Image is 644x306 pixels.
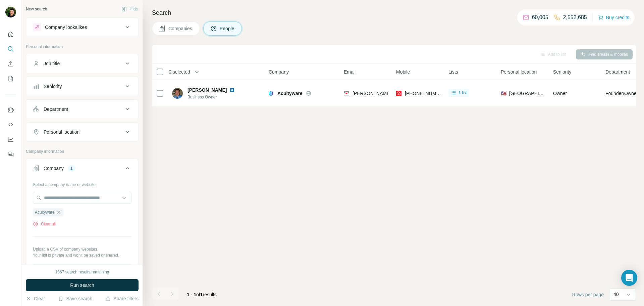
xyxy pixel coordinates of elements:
[553,91,567,96] span: Owner
[501,90,506,97] span: 🇺🇸
[553,69,571,75] span: Seniority
[26,19,138,35] button: Company lookalikes
[5,119,16,131] button: Use Surfe API
[35,209,55,215] span: Acuityware
[200,292,203,297] span: 1
[5,148,16,160] button: Feedback
[44,165,64,172] div: Company
[26,55,138,72] button: Job title
[509,90,545,97] span: [GEOGRAPHIC_DATA]
[396,69,410,75] span: Mobile
[353,91,471,96] span: [PERSON_NAME][EMAIL_ADDRESS][DOMAIN_NAME]
[605,69,630,75] span: Department
[26,160,138,179] button: Company1
[269,91,274,96] img: Logo of Acuityware
[168,25,193,32] span: Companies
[33,221,56,227] button: Clear all
[405,91,447,96] span: [PHONE_NUMBER]
[532,13,548,21] p: 60,005
[605,90,638,97] span: Founder/Owner
[448,69,458,75] span: Lists
[344,90,349,97] img: provider findymail logo
[172,88,183,99] img: Avatar
[26,101,138,117] button: Department
[572,291,604,298] span: Rows per page
[44,83,62,90] div: Seniority
[33,252,131,258] p: Your list is private and won't be saved or shared.
[277,90,303,97] span: Acuityware
[26,295,45,302] button: Clear
[220,25,235,32] span: People
[5,43,16,55] button: Search
[105,295,139,302] button: Share filters
[33,264,131,276] button: Upload a list of companies
[26,44,139,50] p: Personal information
[169,69,190,75] span: 0 selected
[117,4,143,14] button: Hide
[563,13,587,21] p: 2,552,685
[613,291,619,298] p: 40
[152,8,636,17] h4: Search
[33,179,131,188] div: Select a company name or website
[33,246,131,252] p: Upload a CSV of company websites.
[26,279,139,291] button: Run search
[70,282,94,289] span: Run search
[598,13,629,22] button: Buy credits
[621,270,637,286] div: Open Intercom Messenger
[187,292,217,297] span: results
[187,87,227,93] span: [PERSON_NAME]
[26,124,138,140] button: Personal location
[45,24,87,31] div: Company lookalikes
[187,94,243,100] span: Business Owner
[5,104,16,116] button: Use Surfe on LinkedIn
[344,69,356,75] span: Email
[5,133,16,145] button: Dashboard
[58,295,92,302] button: Save search
[269,69,289,75] span: Company
[196,292,200,297] span: of
[5,73,16,85] button: My lists
[68,165,75,171] div: 1
[187,292,196,297] span: 1 - 1
[26,78,138,94] button: Seniority
[44,106,68,113] div: Department
[44,60,60,67] div: Job title
[26,6,47,12] div: New search
[55,269,109,275] div: 1867 search results remaining
[459,90,467,96] span: 1 list
[229,87,235,93] img: LinkedIn logo
[5,28,16,40] button: Quick start
[44,129,79,135] div: Personal location
[5,7,16,17] img: Avatar
[26,148,139,155] p: Company information
[501,69,537,75] span: Personal location
[396,90,401,97] img: provider prospeo logo
[5,58,16,70] button: Enrich CSV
